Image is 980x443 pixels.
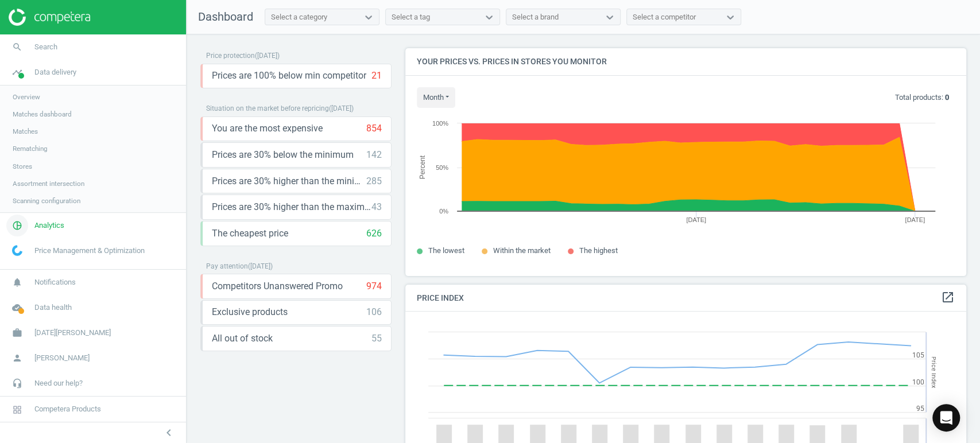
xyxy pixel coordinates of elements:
span: Situation on the market before repricing [206,104,329,112]
span: Matches [13,127,38,136]
text: 95 [916,405,924,413]
div: 43 [371,201,382,213]
i: timeline [6,61,28,83]
span: Need our help? [34,378,83,388]
span: The cheapest price [212,227,288,240]
span: [PERSON_NAME] [34,353,90,363]
span: Exclusive products [212,306,288,318]
span: ( [DATE] ) [248,262,273,270]
div: 55 [371,332,382,345]
span: Pay attention [206,262,248,270]
div: Open Intercom Messenger [932,404,960,432]
span: Data health [34,302,72,313]
text: 50% [436,164,448,171]
tspan: [DATE] [905,216,925,223]
span: Data delivery [34,67,76,77]
text: 100% [432,120,448,127]
span: Analytics [34,220,64,231]
span: Search [34,42,57,52]
span: Prices are 30% below the minimum [212,149,354,161]
span: Assortment intersection [13,179,84,188]
div: Select a competitor [633,12,696,22]
div: Select a brand [512,12,559,22]
span: Within the market [493,246,551,255]
b: 0 [945,93,949,102]
div: 142 [366,149,382,161]
div: 106 [366,306,382,318]
div: Select a category [271,12,327,22]
i: headset_mic [6,372,28,394]
span: Competera Products [34,404,101,414]
i: cloud_done [6,297,28,318]
span: Matches dashboard [13,110,72,119]
img: wGWNvw8QSZomAAAAABJRU5ErkJggg== [12,245,22,256]
a: open_in_new [941,290,955,305]
span: Scanning configuration [13,196,80,205]
h4: Price Index [405,285,966,312]
span: Prices are 30% higher than the maximal [212,201,371,213]
text: 0% [439,208,448,215]
div: 854 [366,122,382,135]
span: Price protection [206,52,255,60]
span: Overview [13,92,40,102]
span: Competitors Unanswered Promo [212,280,343,293]
text: 100 [912,378,924,386]
div: 974 [366,280,382,293]
i: pie_chart_outlined [6,215,28,236]
div: 21 [371,69,382,82]
text: 105 [912,351,924,359]
span: Dashboard [198,10,253,24]
p: Total products: [895,92,949,103]
span: The highest [579,246,618,255]
span: Prices are 30% higher than the minimum [212,175,366,188]
tspan: Price Index [930,356,938,388]
i: person [6,347,28,369]
span: ( [DATE] ) [255,52,280,60]
span: Notifications [34,277,76,287]
span: All out of stock [212,332,273,345]
span: You are the most expensive [212,122,323,135]
span: ( [DATE] ) [329,104,354,112]
img: ajHJNr6hYgQAAAAASUVORK5CYII= [9,9,90,26]
i: search [6,36,28,58]
span: Rematching [13,144,48,153]
i: chevron_left [162,426,176,440]
h4: Your prices vs. prices in stores you monitor [405,48,966,75]
i: notifications [6,271,28,293]
div: 626 [366,227,382,240]
span: [DATE][PERSON_NAME] [34,328,111,338]
button: chevron_left [154,425,183,440]
i: open_in_new [941,290,955,304]
div: 285 [366,175,382,188]
span: The lowest [428,246,464,255]
div: Select a tag [392,12,430,22]
button: month [417,87,455,108]
tspan: [DATE] [686,216,706,223]
span: Price Management & Optimization [34,246,145,256]
i: work [6,322,28,344]
span: Prices are 100% below min competitor [212,69,366,82]
span: Stores [13,162,32,171]
tspan: Percent [418,155,426,179]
